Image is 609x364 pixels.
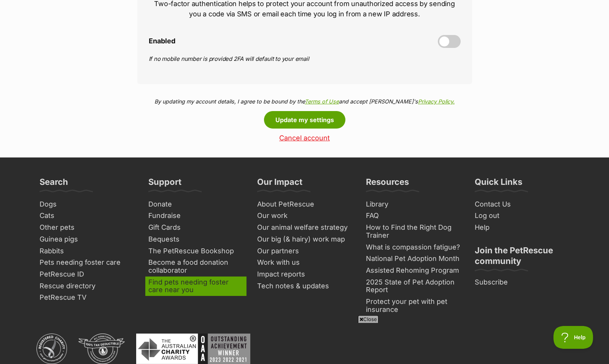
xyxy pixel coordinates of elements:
a: How to Find the Right Dog Trainer [363,222,464,241]
h3: Search [40,176,68,192]
h3: Our Impact [257,176,302,192]
p: By updating my account details, I agree to be bound by the and accept [PERSON_NAME]'s [137,97,472,105]
a: Other pets [37,222,138,234]
span: Enabled [149,37,175,45]
img: ACNC [37,334,67,364]
a: Privacy Policy. [418,98,455,105]
a: Bequests [145,234,246,245]
a: What is compassion fatigue? [363,242,464,253]
a: Protect your pet with pet insurance [363,296,464,315]
a: Cancel account [137,134,472,142]
a: Our big (& hairy) work map [254,234,355,245]
a: Our partners [254,245,355,257]
a: Pets needing foster care [37,257,138,269]
a: Guinea pigs [37,234,138,245]
a: Assisted Rehoming Program [363,265,464,277]
a: Rabbits [37,245,138,257]
a: Our work [254,210,355,222]
iframe: Advertisement [120,326,489,360]
a: Donate [145,199,246,210]
a: National Pet Adoption Month [363,253,464,265]
a: Terms of Use [305,98,339,105]
a: 2025 State of Pet Adoption Report [363,277,464,296]
iframe: Help Scout Beacon - Open [553,326,594,349]
h3: Resources [366,176,409,192]
a: Find pets needing foster care near you [145,277,246,296]
h3: Support [148,176,181,192]
a: Contact Us [472,199,573,210]
a: Fundraise [145,210,246,222]
a: Work with us [254,257,355,269]
h3: Join the PetRescue community [475,245,570,271]
a: Impact reports [254,269,355,280]
p: If no mobile number is provided 2FA will default to your email [149,55,461,64]
a: FAQ [363,210,464,222]
a: About PetRescue [254,199,355,210]
a: Gift Cards [145,222,246,234]
a: Rescue directory [37,280,138,292]
a: Cats [37,210,138,222]
a: The PetRescue Bookshop [145,245,246,257]
a: Our animal welfare strategy [254,222,355,234]
span: Close [358,315,378,323]
a: Become a food donation collaborator [145,257,246,276]
button: Update my settings [264,111,345,129]
a: Log out [472,210,573,222]
a: PetRescue TV [37,292,138,304]
a: Library [363,199,464,210]
img: DGR [78,334,125,364]
a: PetRescue ID [37,269,138,280]
a: Help [472,222,573,234]
a: Subscribe [472,277,573,288]
a: Dogs [37,199,138,210]
h3: Quick Links [475,176,522,192]
a: Tech notes & updates [254,280,355,292]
